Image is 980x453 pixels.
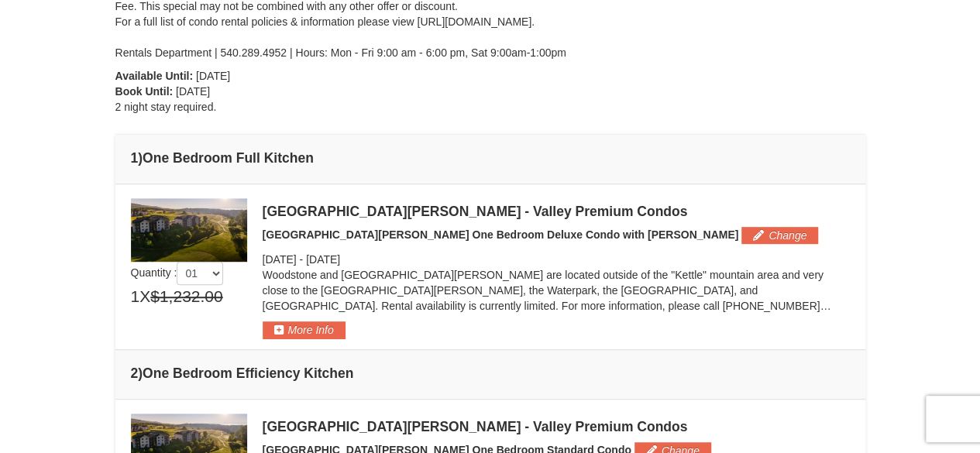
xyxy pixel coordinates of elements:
span: X [139,285,150,308]
span: Quantity : [131,266,224,279]
h4: 1 One Bedroom Full Kitchen [131,150,850,166]
span: [GEOGRAPHIC_DATA][PERSON_NAME] One Bedroom Deluxe Condo with [PERSON_NAME] [263,228,739,241]
span: [DATE] [306,253,340,266]
span: [DATE] [196,70,230,82]
button: More Info [263,321,346,338]
span: [DATE] [176,85,210,98]
span: - [299,253,303,266]
strong: Available Until: [115,70,194,82]
button: Change [741,227,818,244]
span: [DATE] [263,253,297,266]
div: [GEOGRAPHIC_DATA][PERSON_NAME] - Valley Premium Condos [263,419,850,434]
span: ) [138,365,143,381]
div: [GEOGRAPHIC_DATA][PERSON_NAME] - Valley Premium Condos [263,204,850,219]
h4: 2 One Bedroom Efficiency Kitchen [131,365,850,381]
span: ) [138,150,143,166]
p: Woodstone and [GEOGRAPHIC_DATA][PERSON_NAME] are located outside of the "Kettle" mountain area an... [263,267,850,314]
img: 19219041-4-ec11c166.jpg [131,198,247,262]
span: 1 [131,285,140,308]
span: 2 night stay required. [115,101,217,113]
strong: Book Until: [115,85,174,98]
span: $1,232.00 [150,285,222,308]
